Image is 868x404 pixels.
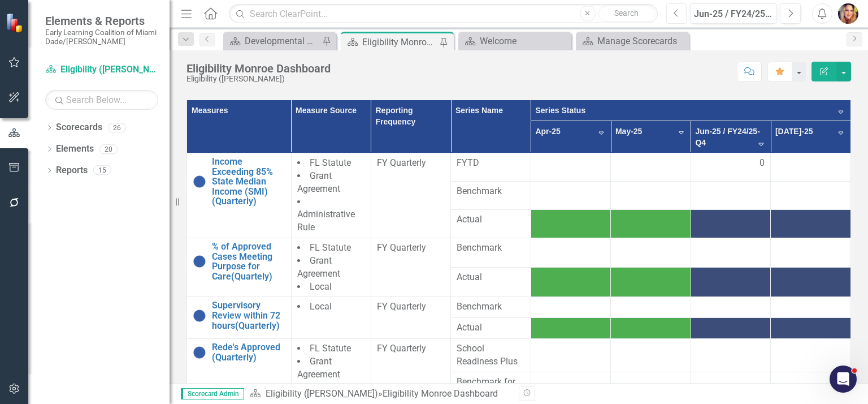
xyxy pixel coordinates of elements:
[457,271,524,284] span: Actual
[377,157,445,170] div: FY Quarterly
[461,34,568,48] a: Welcome
[250,388,510,401] div: »
[457,185,524,198] span: Benchmark
[212,157,285,207] a: Income Exceeding 85% State Median Income (SMI) (Quarterly)
[451,210,531,238] td: Double-Click to Edit
[691,297,770,318] td: Double-Click to Edit
[451,238,531,268] td: Double-Click to Edit
[310,281,332,292] span: Local
[226,34,319,48] a: Developmental Screening Program
[310,343,351,354] span: FL Statute
[597,34,686,48] div: Manage Scorecards
[310,242,351,253] span: FL Statute
[691,339,770,372] td: Double-Click to Edit
[266,388,378,399] a: Eligibility ([PERSON_NAME])
[457,342,524,368] span: School Readiness Plus
[212,300,285,330] a: Supervisory Review within 72 hours(Quarterly)
[291,297,371,339] td: Double-Click to Edit
[291,238,371,297] td: Double-Click to Edit
[45,28,158,46] small: Early Learning Coalition of Miami Dade/[PERSON_NAME]
[310,157,351,168] span: FL Statute
[694,7,773,21] div: Jun-25 / FY24/25-Q4
[362,35,437,49] div: Eligibility Monroe Dashboard
[297,170,340,194] span: Grant Agreement
[579,34,686,48] a: Manage Scorecards
[377,242,445,255] div: FY Quarterly
[181,388,244,399] span: Scorecard Admin
[457,376,524,402] span: Benchmark for Rede's Denied
[56,143,94,156] a: Elements
[691,318,770,339] td: Double-Click to Edit
[377,300,445,313] div: FY Quarterly
[297,255,340,279] span: Grant Agreement
[691,210,770,238] td: Double-Click to Edit
[193,309,206,323] img: No Information
[187,238,292,297] td: Double-Click to Edit Right Click for Context Menu
[451,297,531,318] td: Double-Click to Edit
[187,153,292,238] td: Double-Click to Edit Right Click for Context Menu
[691,181,770,209] td: Double-Click to Edit
[186,62,331,75] div: Eligibility Monroe Dashboard
[457,213,524,226] span: Actual
[457,157,524,170] span: FYTD
[457,321,524,334] span: Actual
[45,14,158,28] span: Elements & Reports
[108,123,126,132] div: 26
[759,157,765,170] span: 0
[457,242,524,255] span: Benchmark
[480,34,568,48] div: Welcome
[193,255,206,268] img: No Information
[6,12,25,32] img: ClearPoint Strategy
[186,75,331,83] div: Eligibility ([PERSON_NAME])
[371,238,450,297] td: Double-Click to Edit
[691,238,770,268] td: Double-Click to Edit
[310,301,332,312] span: Local
[598,6,655,22] button: Search
[229,4,657,24] input: Search ClearPoint...
[838,3,858,24] img: Laurie Dunn
[690,3,777,24] button: Jun-25 / FY24/25-Q4
[371,153,450,238] td: Double-Click to Edit
[56,121,102,134] a: Scorecards
[193,346,206,359] img: No Information
[212,342,285,362] a: Rede's Approved (Quarterly)
[371,297,450,339] td: Double-Click to Edit
[245,34,319,48] div: Developmental Screening Program
[614,8,639,18] span: Search
[297,356,340,380] span: Grant Agreement
[193,175,206,188] img: No Information
[212,242,285,281] a: % of Approved Cases Meeting Purpose for Care(Quartely)
[45,63,158,76] a: Eligibility ([PERSON_NAME])
[99,144,118,154] div: 20
[451,268,531,297] td: Double-Click to Edit
[187,297,292,339] td: Double-Click to Edit Right Click for Context Menu
[383,388,498,399] div: Eligibility Monroe Dashboard
[93,166,111,175] div: 15
[45,90,158,110] input: Search Below...
[297,209,355,233] span: Administrative Rule
[830,366,857,393] iframe: Intercom live chat
[291,153,371,238] td: Double-Click to Edit
[451,339,531,372] td: Double-Click to Edit
[457,300,524,313] span: Benchmark
[56,164,88,177] a: Reports
[691,268,770,297] td: Double-Click to Edit
[377,342,445,355] div: FY Quarterly
[451,318,531,339] td: Double-Click to Edit
[451,181,531,209] td: Double-Click to Edit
